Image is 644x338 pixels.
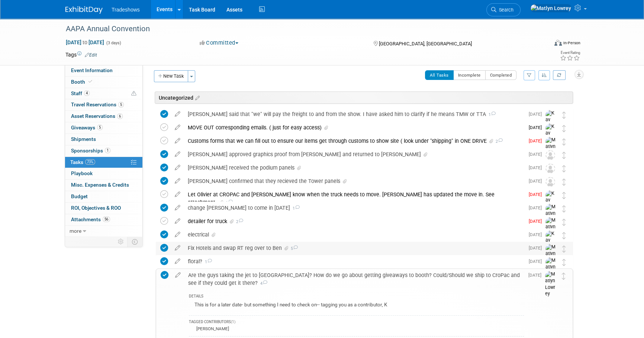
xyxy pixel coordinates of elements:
[184,175,524,187] div: [PERSON_NAME] confirmed that they recieved the Tower panels
[171,191,184,198] a: edit
[71,205,121,211] span: ROI, Objectives & ROO
[425,70,454,80] button: All Tasks
[529,205,545,210] span: [DATE]
[562,232,566,239] i: Move task
[485,70,517,80] button: Completed
[171,111,184,118] a: edit
[171,245,184,251] a: edit
[554,40,562,46] img: Format-Inperson.png
[184,148,524,161] div: [PERSON_NAME] approved graphics proof from [PERSON_NAME] and returned to [PERSON_NAME]
[379,41,471,46] span: [GEOGRAPHIC_DATA], [GEOGRAPHIC_DATA]
[529,192,545,197] span: [DATE]
[202,260,212,264] span: 1
[184,215,524,228] div: detailer for truck
[184,135,524,147] div: Customs forms that we can fill out to ensure our items get through customs to show site ( look un...
[65,145,142,157] a: Sponsorships1
[231,320,235,324] span: (1)
[530,4,571,12] img: Matlyn Lowrey
[84,90,90,96] span: 4
[197,39,241,47] button: Committed
[65,191,142,202] a: Budget
[562,205,566,212] i: Move task
[545,231,557,257] img: Kay Reynolds
[545,244,557,270] img: Matlyn Lowrey
[71,79,94,85] span: Booth
[290,206,300,211] span: 1
[529,245,545,251] span: [DATE]
[290,246,298,251] span: 5
[65,65,142,76] a: Event Information
[545,123,557,150] img: Kay Reynolds
[453,70,486,80] button: Incomplete
[545,110,557,136] img: Kay Reynolds
[184,242,524,254] div: Fix Hotels and swap RT reg over to Ben
[486,3,521,16] a: Search
[545,271,556,297] img: Matlyn Lowrey
[496,7,513,13] span: Search
[171,124,184,131] a: edit
[65,134,142,145] a: Shipments
[171,178,184,184] a: edit
[529,232,545,237] span: [DATE]
[189,294,524,300] div: DETAILS
[545,164,555,173] img: Unassigned
[528,273,545,278] span: [DATE]
[171,258,184,265] a: edit
[117,113,123,119] span: 6
[562,125,566,132] i: Move task
[545,137,557,163] img: Matlyn Lowrey
[65,99,142,110] a: Travel Reservations5
[529,259,545,264] span: [DATE]
[184,202,524,214] div: change [PERSON_NAME] to come in [DATE]
[65,226,142,237] a: more
[128,237,143,247] td: Toggle Event Tabs
[184,228,524,241] div: electrical
[171,218,184,225] a: edit
[171,138,184,144] a: edit
[71,216,110,222] span: Attachments
[71,113,123,119] span: Asset Reservations
[560,51,580,55] div: Event Rating
[545,150,555,160] img: Unassigned
[545,204,557,230] img: Matlyn Lowrey
[106,41,121,45] span: (3 days)
[97,125,103,130] span: 5
[529,112,545,117] span: [DATE]
[171,272,184,279] a: edit
[184,269,524,289] div: Are the guys taking the jet to [GEOGRAPHIC_DATA]? How do we go about getting giveaways to booth? ...
[258,281,267,286] span: 4
[71,170,93,176] span: Playbook
[65,39,104,46] span: [DATE] [DATE]
[71,125,103,131] span: Giveaways
[65,168,142,179] a: Playbook
[65,88,142,99] a: Staff4
[562,165,566,172] i: Move task
[562,138,566,145] i: Move task
[189,300,524,312] div: This is for a later date- but something I need to check on-- tagging you as a contributor, K
[562,178,566,186] i: Move task
[65,77,142,88] a: Booth
[529,125,545,130] span: [DATE]
[171,231,184,238] a: edit
[562,152,566,159] i: Move task
[184,108,524,120] div: [PERSON_NAME] said that "we" will pay the freight to and from the show. I have asked him to clari...
[184,121,524,134] div: MOVE OUT corresponding emails. ( just for easy access)
[63,22,537,36] div: AAPA Annual Convention
[184,161,524,174] div: [PERSON_NAME] received the podium panels
[65,214,142,225] a: Attachments56
[171,164,184,171] a: edit
[529,138,545,144] span: [DATE]
[529,165,545,170] span: [DATE]
[81,39,88,45] span: to
[71,182,129,188] span: Misc. Expenses & Credits
[562,112,566,119] i: Move task
[495,139,503,144] span: 2
[562,259,566,266] i: Move task
[529,152,545,157] span: [DATE]
[193,94,200,101] a: Edit sections
[184,255,524,268] div: floral?
[65,51,97,58] td: Tags
[65,122,142,133] a: Giveaways5
[71,90,90,96] span: Staff
[65,203,142,214] a: ROI, Objectives & ROO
